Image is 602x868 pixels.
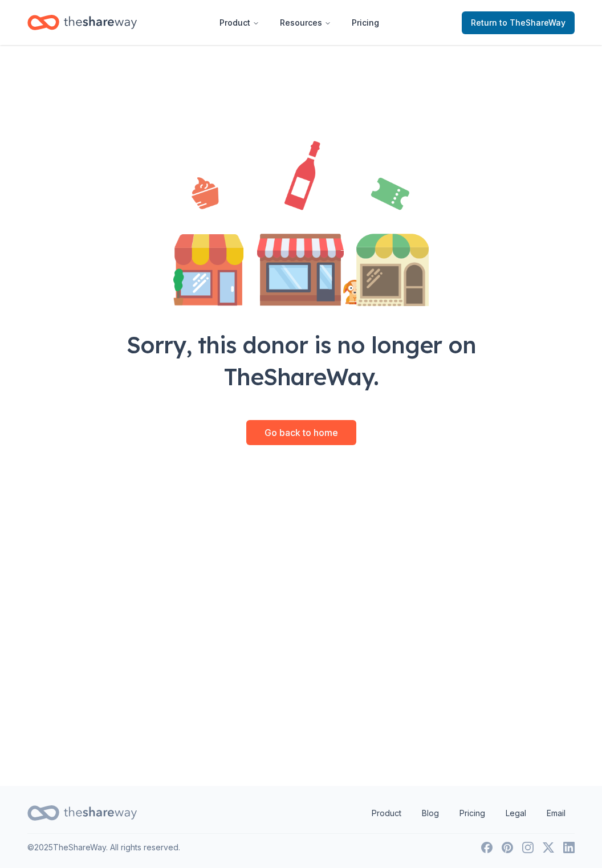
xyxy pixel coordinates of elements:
[413,802,448,825] a: Blog
[538,802,575,825] a: Email
[271,11,340,34] button: Resources
[100,329,502,393] div: Sorry, this donor is no longer on TheShareWay.
[363,802,575,825] nav: quick links
[450,802,494,825] a: Pricing
[343,11,388,34] a: Pricing
[210,9,388,36] nav: Main
[497,802,535,825] a: Legal
[363,802,410,825] a: Product
[173,141,429,306] img: Illustration for landing page
[27,841,180,854] p: © 2025 TheShareWay. All rights reserved.
[471,16,566,30] span: Return
[462,11,575,34] a: Returnto TheShareWay
[27,9,137,36] a: Home
[210,11,269,34] button: Product
[499,18,566,27] span: to TheShareWay
[246,420,356,445] a: Go back to home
